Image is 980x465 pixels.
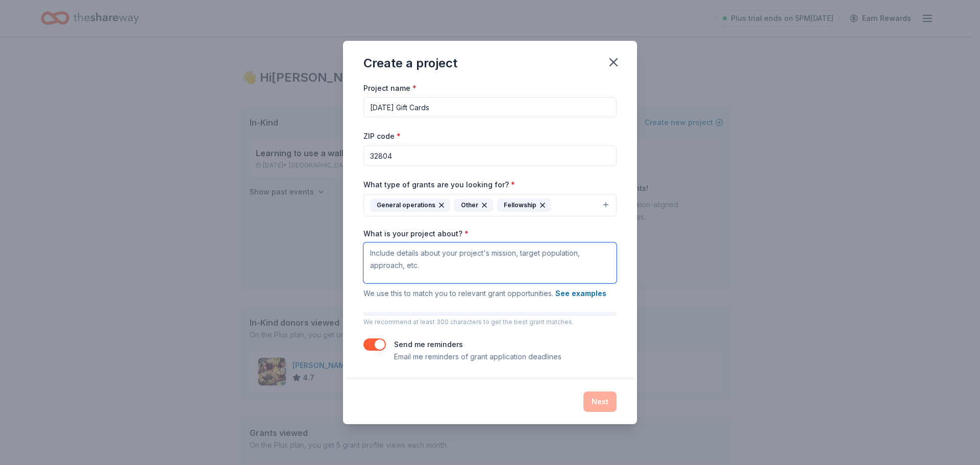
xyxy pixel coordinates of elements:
label: Project name [363,83,416,93]
label: Send me reminders [394,340,463,349]
label: What type of grants are you looking for? [363,180,515,190]
p: We recommend at least 300 characters to get the best grant matches. [363,318,617,326]
input: After school program [363,97,617,117]
div: General operations [370,199,450,212]
input: 12345 (U.S. only) [363,145,617,166]
div: Create a project [363,55,457,71]
p: Email me reminders of grant application deadlines [394,351,561,363]
div: Fellowship [497,199,551,212]
label: What is your project about? [363,229,469,239]
button: See examples [555,287,606,300]
span: We use this to match you to relevant grant opportunities. [363,289,606,298]
div: Other [454,199,493,212]
label: ZIP code [363,131,401,141]
button: General operationsOtherFellowship [363,194,617,216]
